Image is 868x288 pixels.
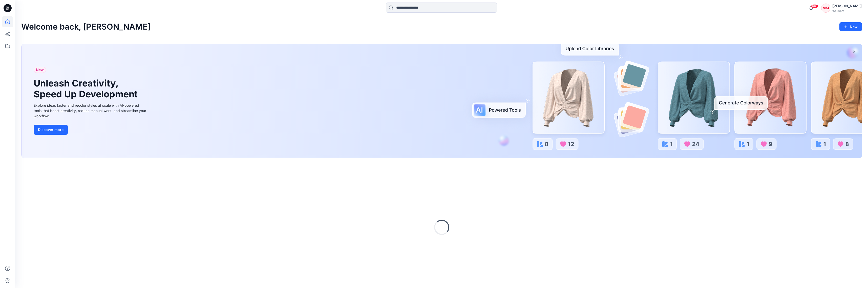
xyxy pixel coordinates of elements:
[34,125,68,135] button: Discover more
[832,9,862,13] div: Walmart
[21,22,151,32] h2: Welcome back, [PERSON_NAME]
[36,67,44,73] span: New
[811,4,818,8] span: 99+
[832,3,862,9] div: [PERSON_NAME]
[34,103,147,119] div: Explore ideas faster and recolor styles at scale with AI-powered tools that boost creativity, red...
[34,125,147,135] a: Discover more
[34,78,140,100] h1: Unleash Creativity, Speed Up Development
[821,4,830,13] div: MM
[839,22,862,31] button: New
